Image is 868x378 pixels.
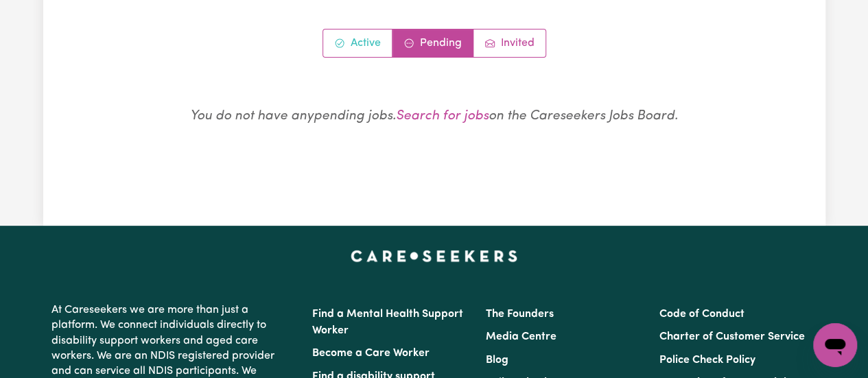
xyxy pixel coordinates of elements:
a: Contracts pending review [392,29,473,57]
em: You do not have any pending jobs . on the Careseekers Jobs Board. [190,110,678,123]
a: Search for jobs [396,110,489,123]
a: Blog [486,355,508,366]
a: Police Check Policy [659,355,755,366]
a: Become a Care Worker [312,348,430,359]
iframe: Button to launch messaging window, conversation in progress [813,323,857,367]
a: Find a Mental Health Support Worker [312,309,463,336]
a: Code of Conduct [659,309,744,320]
a: The Founders [486,309,554,320]
a: Careseekers home page [351,250,517,261]
a: Job invitations [473,29,546,57]
a: Active jobs [323,29,392,57]
a: Charter of Customer Service [659,331,805,342]
a: Media Centre [486,331,556,342]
